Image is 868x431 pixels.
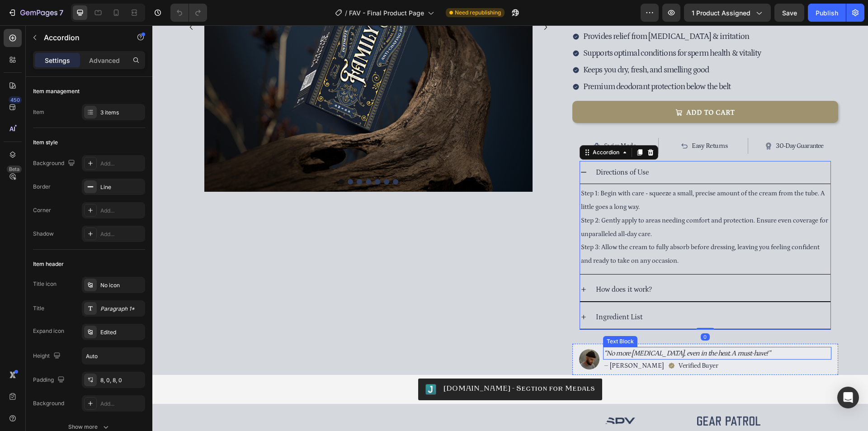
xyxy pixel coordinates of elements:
div: Background [33,399,64,407]
button: Dot [186,154,192,159]
div: Add... [100,160,143,168]
button: Dot [241,154,246,159]
div: Edited [100,328,143,336]
p: 7 [59,7,63,18]
div: Border [33,183,51,191]
div: Rich Text Editor. Editing area: main [429,21,610,35]
p: 30-Day Guarantee [623,116,671,125]
div: Undo/Redo [170,4,207,22]
div: Beta [7,166,22,173]
p: Settings [45,56,70,65]
div: Rich Text Editor. Editing area: main [429,4,610,19]
button: Dot [213,154,219,159]
p: Provides relief from [MEDICAL_DATA] & irritation [431,5,609,17]
span: Step 3: Allow the cream to fully absorb before dressing, leaving you feeling confident and ready ... [429,218,667,239]
div: Add... [100,230,143,238]
img: gempages_553254448210641727-ff7cb627-ae49-4383-8490-f65732da8df2.png [427,324,447,344]
div: Item management [33,87,80,95]
div: Paragraph 1* [100,305,143,313]
img: gempages_553254448210641727-28082761-66db-472e-ae1b-e29eaafda56c.png [114,390,164,401]
button: Dot [204,154,210,159]
span: Step 1: Begin with care - squeeze a small, precise amount of the cream from the tube. A little go... [429,164,672,185]
p: Swiss Made [452,116,483,125]
span: How does it work? [443,260,500,268]
div: Publish [816,8,838,18]
div: 450 [9,96,22,104]
div: Rich Text Editor. Editing area: main [429,54,610,69]
div: Line [100,183,143,191]
div: Item header [33,260,64,268]
div: [DOMAIN_NAME] - Section for Medals [291,359,443,368]
button: 7 [4,4,67,22]
div: 8, 0, 8, 0 [100,376,143,384]
p: Keeps you dry, fresh, and smelling good [431,39,609,51]
span: Ingredient List [443,288,490,296]
img: gempages_553254448210641727-e252b38f-6207-411a-8caf-9f5480af9ae6.png [545,391,608,400]
div: Add... [100,207,143,215]
span: 1 product assigned [692,8,750,18]
iframe: Design area [152,25,868,431]
button: 1 product assigned [684,4,771,22]
div: Corner [33,206,51,214]
span: Need republishing [455,9,501,17]
span: FAV - Final Product Page [349,8,424,18]
div: Title [33,304,44,313]
div: Rich Text Editor. Editing area: main [429,38,610,52]
p: Advanced [89,56,120,65]
div: Add... [100,400,143,408]
img: Judgeme.png [273,359,284,369]
div: Padding [33,374,66,386]
p: Verified Buyer [526,336,566,345]
div: Item style [33,138,58,147]
button: ADD TO CART&nbsp; [420,76,686,98]
p: Easy Returns [539,116,575,125]
button: Dot [231,154,237,159]
div: Accordion [439,123,469,131]
div: Text Block [453,312,483,320]
div: No icon [100,281,143,289]
div: 0 [548,308,557,315]
span: Directions of Use [443,143,496,151]
p: Premium deodorant protection below the belt [431,56,609,67]
button: Dot [195,154,201,159]
button: Publish [808,4,846,22]
div: Item [33,108,44,116]
div: 3 items [100,109,143,117]
p: Supports optimal conditions for sperm health & vitality [431,22,609,34]
div: Title icon [33,280,57,288]
div: Expand icon [33,327,64,335]
img: gempages_553254448210641727-1ac495dc-8eae-4a15-834e-e407bffea7e5.png [338,390,377,401]
p: Accordion [44,32,121,43]
div: Height [33,350,62,362]
p: “No more [MEDICAL_DATA], even in the heat. A must-have!” [452,322,678,333]
img: gempages_553254448210641727-6bd75784-a1f2-4580-9404-ffa80523b249.png [236,390,261,401]
button: Dot [222,154,228,159]
img: gempages_553254448210641727-ec2cd3e0-201b-4c21-9b5f-bd9faea8d3c4.png [451,390,483,402]
span: / [345,8,347,18]
div: Shadow [33,230,54,238]
div: Open Intercom Messenger [837,387,859,408]
button: Judge.me - Section for Medals [266,353,450,375]
span: Save [782,9,797,17]
div: ADD TO CART [534,81,582,94]
p: – [PERSON_NAME] [452,336,511,345]
span: Step 2: Gently apply to areas needing comfort and protection. Ensure even coverage for unparallel... [429,191,676,213]
button: Save [774,4,804,22]
div: Background [33,157,77,170]
input: Auto [82,348,145,364]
